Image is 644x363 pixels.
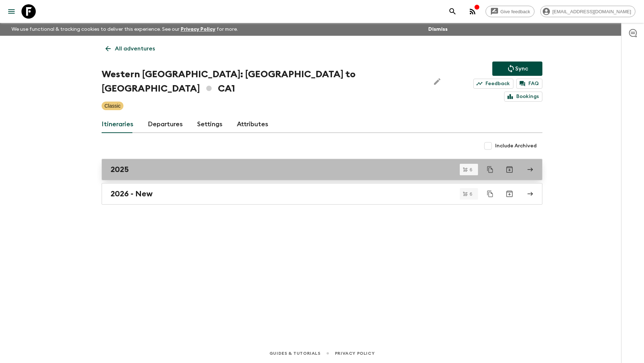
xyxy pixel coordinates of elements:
p: We use functional & tracking cookies to deliver this experience. See our for more. [9,23,241,36]
a: All adventures [102,41,159,56]
a: Privacy Policy [335,349,375,357]
button: Duplicate [484,163,497,176]
span: 6 [465,192,477,196]
a: Feedback [473,79,513,89]
button: search adventures [445,4,460,19]
button: Sync adventure departures to the booking engine [492,62,542,76]
p: Sync [515,64,528,73]
button: Archive [502,162,517,177]
button: Dismiss [426,24,449,34]
a: Attributes [237,116,268,133]
a: 2026 - New [102,183,542,205]
button: menu [4,4,19,19]
a: Departures [148,116,183,133]
a: FAQ [516,79,542,89]
a: 2025 [102,159,542,180]
p: Classic [104,102,121,109]
button: Duplicate [484,187,497,200]
a: Guides & Tutorials [269,349,321,357]
a: Bookings [504,92,542,102]
div: [EMAIL_ADDRESS][DOMAIN_NAME] [540,6,635,17]
a: Settings [197,116,223,133]
a: Itineraries [102,116,133,133]
a: Give feedback [486,6,535,17]
span: 6 [465,167,477,172]
button: Edit Adventure Title [430,67,444,96]
span: Include Archived [495,142,537,149]
h2: 2025 [111,165,129,174]
span: [EMAIL_ADDRESS][DOMAIN_NAME] [548,9,635,14]
p: All adventures [115,44,155,53]
h1: Western [GEOGRAPHIC_DATA]: [GEOGRAPHIC_DATA] to [GEOGRAPHIC_DATA] CA1 [102,67,424,96]
button: Archive [502,187,517,201]
h2: 2026 - New [111,189,153,198]
span: Give feedback [497,9,534,14]
a: Privacy Policy [181,27,215,32]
